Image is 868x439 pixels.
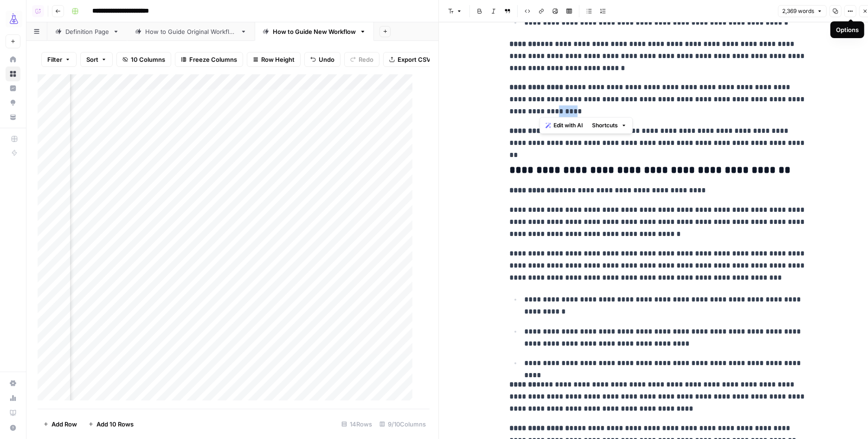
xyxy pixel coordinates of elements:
a: Opportunities [6,95,20,110]
a: How to Guide Original Workflow [127,22,255,41]
span: Export CSV [398,55,431,64]
button: Edit with AI [542,119,587,131]
span: 2,369 words [782,7,814,15]
span: Redo [359,55,373,64]
a: Settings [6,376,20,391]
div: Options [836,25,859,34]
button: Workspace: AirOps Growth [6,7,20,31]
span: Filter [47,55,62,64]
button: Redo [344,52,379,67]
button: Row Height [247,52,301,67]
button: Undo [304,52,341,67]
a: Insights [6,81,20,96]
button: 10 Columns [116,52,171,67]
button: Add 10 Rows [83,417,139,432]
div: Definition Page [65,27,109,36]
button: Shortcuts [589,119,630,131]
button: Help + Support [6,420,20,435]
button: 2,369 words [778,5,827,17]
a: How to Guide New Workflow [255,22,374,41]
span: 10 Columns [131,55,165,64]
span: Sort [86,55,98,64]
a: Browse [6,66,20,81]
img: AirOps Growth Logo [6,11,22,27]
button: Sort [80,52,113,67]
div: How to Guide New Workflow [273,27,356,36]
button: Filter [41,52,77,67]
a: Your Data [6,110,20,124]
div: 14 Rows [338,417,376,432]
span: Add 10 Rows [96,419,134,429]
button: Freeze Columns [175,52,243,67]
a: Home [6,52,20,67]
div: How to Guide Original Workflow [145,27,237,36]
a: Usage [6,391,20,406]
span: Freeze Columns [189,55,237,64]
a: Learning Hub [6,406,20,420]
button: Export CSV [383,52,437,67]
span: Edit with AI [554,121,583,130]
button: Add Row [38,417,83,432]
span: Undo [319,55,334,64]
span: Add Row [51,419,77,429]
a: Definition Page [47,22,127,41]
span: Shortcuts [592,121,618,130]
div: 9/10 Columns [376,417,430,432]
span: Row Height [261,55,295,64]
